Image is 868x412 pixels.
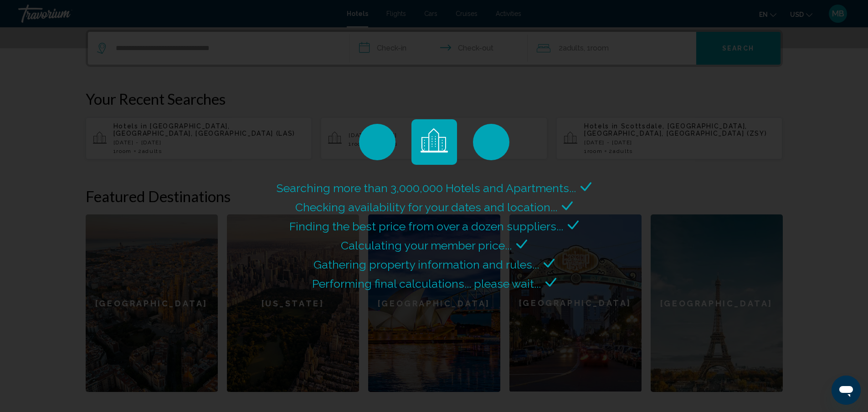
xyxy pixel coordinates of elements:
[313,258,539,271] span: Gathering property information and rules...
[832,376,861,405] iframe: Button to launch messaging window
[295,200,557,214] span: Checking availability for your dates and location...
[341,239,512,252] span: Calculating your member price...
[277,181,576,195] span: Searching more than 3,000,000 Hotels and Apartments...
[312,277,541,290] span: Performing final calculations... please wait...
[289,219,563,233] span: Finding the best price from over a dozen suppliers...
